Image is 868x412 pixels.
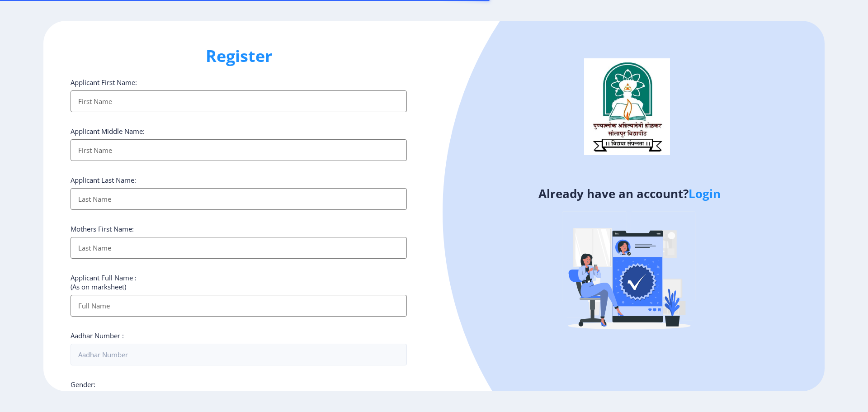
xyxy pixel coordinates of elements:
a: Login [689,185,721,202]
img: Verified-rafiki.svg [550,194,708,352]
input: Last Name [71,188,407,210]
input: First Name [71,139,407,161]
h4: Already have an account? [441,186,818,201]
label: Mothers First Name: [71,224,134,233]
label: Aadhar Number : [71,331,124,340]
label: Applicant Last Name: [71,175,136,185]
img: logo [584,58,670,155]
label: Applicant First Name: [71,78,137,87]
label: Applicant Middle Name: [71,127,145,136]
h1: Register [71,45,407,67]
label: Applicant Full Name : (As on marksheet) [71,273,137,291]
label: Gender: [71,380,95,389]
input: Last Name [71,237,407,259]
input: Full Name [71,295,407,317]
input: First Name [71,90,407,112]
input: Aadhar Number [71,344,407,365]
